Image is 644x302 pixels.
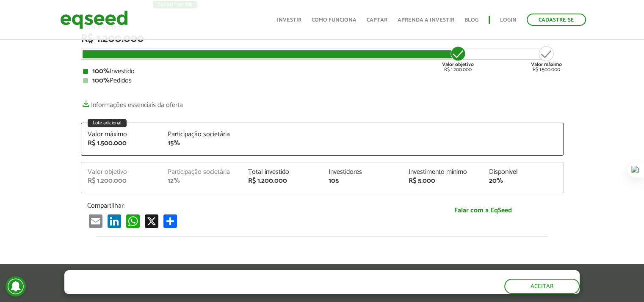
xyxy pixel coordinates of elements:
div: 15% [168,140,235,147]
a: política de privacidade e de cookies [176,286,274,294]
a: Blog [464,17,478,23]
a: WhatsApp [124,214,141,228]
div: R$ 1.200.000 [88,178,155,184]
a: Email [87,214,104,228]
a: Aprenda a investir [398,17,454,23]
p: Ao clicar em "aceitar", você aceita nossa . [64,286,371,294]
div: Lote adicional [88,119,127,127]
a: LinkedIn [106,214,123,228]
div: Disponível [489,169,557,176]
div: Valor máximo [88,131,155,138]
div: Total investido [248,169,316,176]
a: Captar [367,17,387,23]
div: 12% [168,178,235,184]
div: Investimento mínimo [409,169,476,176]
button: Aceitar [504,279,580,294]
div: Investido [83,68,561,75]
div: R$ 1.200.000 [81,33,564,44]
div: R$ 1.200.000 [248,178,316,184]
div: 105 [328,178,396,184]
div: R$ 1.200.000 [442,45,474,72]
a: Cadastre-se [527,14,586,26]
strong: 100% [92,75,110,86]
div: R$ 5.000 [409,178,476,184]
a: Partilhar [162,214,179,228]
a: X [143,214,160,228]
div: Participação societária [168,169,235,176]
img: EqSeed [60,8,128,31]
strong: 100% [92,66,110,77]
div: R$ 1.500.000 [88,140,155,147]
div: Pedidos [83,77,561,84]
div: 20% [489,178,557,184]
div: R$ 1.500.000 [531,45,562,72]
div: Valor objetivo [88,169,155,176]
strong: Valor objetivo [442,60,474,69]
a: Informações essenciais da oferta [81,97,183,109]
a: Falar com a EqSeed [409,202,557,219]
div: Participação societária [168,131,235,138]
a: Como funciona [312,17,357,23]
h5: O site da EqSeed utiliza cookies para melhorar sua navegação. [64,270,371,283]
a: Investir [277,17,301,23]
p: Compartilhar: [87,202,396,210]
strong: Valor máximo [531,60,562,69]
a: Login [500,17,517,23]
div: Investidores [328,169,396,176]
